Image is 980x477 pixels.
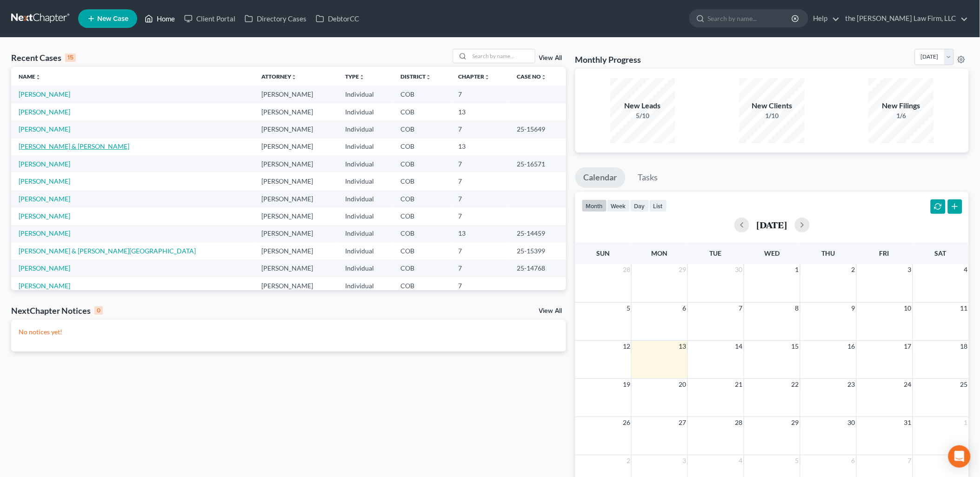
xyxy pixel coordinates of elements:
p: No notices yet! [19,327,559,337]
td: [PERSON_NAME] [254,103,338,120]
td: Individual [338,172,393,190]
td: 7 [451,242,509,259]
span: 5 [626,303,631,314]
span: 31 [903,417,913,428]
td: Individual [338,190,393,207]
span: 2 [851,264,856,275]
span: 8 [794,303,800,314]
td: [PERSON_NAME] [254,86,338,103]
span: 3 [907,264,913,275]
td: [PERSON_NAME] [254,242,338,259]
a: Typeunfold_more [346,73,365,80]
td: [PERSON_NAME] [254,120,338,138]
a: Help [809,10,840,27]
i: unfold_more [360,74,365,80]
button: list [649,199,667,212]
td: Individual [338,103,393,120]
span: 10 [903,303,913,314]
span: Sat [935,249,947,257]
span: 28 [622,264,631,275]
a: DebtorCC [311,10,364,27]
i: unfold_more [541,74,547,80]
span: 15 [791,341,800,352]
td: [PERSON_NAME] [254,277,338,294]
span: 18 [960,341,969,352]
a: [PERSON_NAME] [19,90,70,98]
td: COB [393,260,451,277]
i: unfold_more [35,74,41,80]
span: 1 [794,264,800,275]
a: View All [539,308,562,314]
a: [PERSON_NAME] [19,264,70,272]
span: 1 [963,417,969,428]
td: [PERSON_NAME] [254,190,338,207]
div: 1/10 [740,111,805,120]
span: 4 [738,455,744,466]
span: 9 [851,303,856,314]
span: 28 [734,417,744,428]
a: [PERSON_NAME] [19,177,70,185]
i: unfold_more [291,74,297,80]
div: New Clients [740,100,805,111]
span: 13 [678,341,687,352]
td: 7 [451,155,509,172]
td: 25-15649 [509,120,566,138]
a: Home [140,10,180,27]
td: Individual [338,207,393,225]
a: [PERSON_NAME] [19,212,70,220]
div: New Leads [610,100,675,111]
a: [PERSON_NAME] [19,282,70,290]
div: 0 [94,306,103,315]
a: Tasks [630,167,667,188]
span: Mon [652,249,668,257]
a: [PERSON_NAME] [19,160,70,168]
span: 3 [682,455,687,466]
td: [PERSON_NAME] [254,138,338,155]
button: month [582,199,607,212]
span: 19 [622,379,631,390]
td: 7 [451,172,509,190]
span: 24 [903,379,913,390]
td: 7 [451,207,509,225]
a: Calendar [575,167,626,188]
td: COB [393,242,451,259]
td: COB [393,86,451,103]
td: 7 [451,120,509,138]
span: 7 [738,303,744,314]
a: [PERSON_NAME] [19,195,70,203]
td: 7 [451,260,509,277]
span: Sun [597,249,610,257]
td: [PERSON_NAME] [254,260,338,277]
button: week [607,199,630,212]
span: 7 [907,455,913,466]
span: 22 [791,379,800,390]
td: Individual [338,260,393,277]
td: 7 [451,86,509,103]
span: 29 [678,264,687,275]
div: NextChapter Notices [11,305,103,316]
span: Thu [821,249,835,257]
span: Fri [880,249,889,257]
a: Directory Cases [240,10,311,27]
td: 25-14459 [509,225,566,242]
span: 17 [903,341,913,352]
h3: Monthly Progress [575,54,641,65]
td: [PERSON_NAME] [254,207,338,225]
a: Attorneyunfold_more [261,73,297,80]
span: 29 [791,417,800,428]
span: 6 [682,303,687,314]
td: COB [393,225,451,242]
td: 13 [451,138,509,155]
td: COB [393,155,451,172]
span: 27 [678,417,687,428]
span: 25 [960,379,969,390]
div: 5/10 [610,111,675,120]
td: [PERSON_NAME] [254,155,338,172]
td: COB [393,103,451,120]
span: Wed [764,249,780,257]
td: COB [393,172,451,190]
span: Tue [710,249,722,257]
span: New Case [97,15,128,22]
td: COB [393,138,451,155]
h2: [DATE] [757,220,787,230]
